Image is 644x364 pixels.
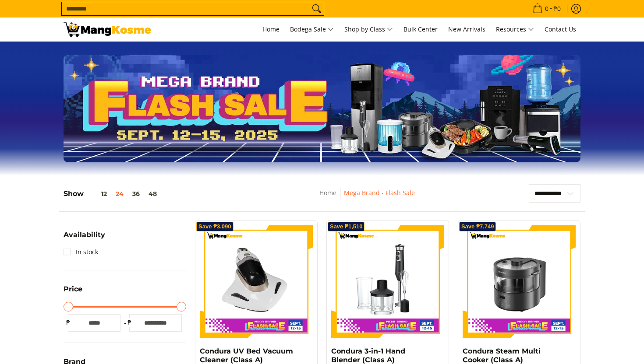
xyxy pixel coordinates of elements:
span: • [530,4,563,14]
img: MANG KOSME MEGA BRAND FLASH SALE: September 12-15, 2025 l Mang Kosme [64,22,151,37]
nav: Breadcrumbs [256,188,478,207]
summary: Open [64,286,82,299]
button: 24 [111,190,128,197]
a: In stock [64,245,98,259]
h5: Show [64,189,161,198]
span: Contact Us [545,25,576,33]
button: 36 [128,190,144,197]
button: 12 [84,190,111,197]
span: Bulk Center [403,25,438,33]
span: ₱ [64,318,72,327]
a: Home [319,189,336,197]
a: Home [258,17,284,41]
a: Mega Brand - Flash Sale [344,189,415,197]
a: Condura 3-in-1 Hand Blender (Class A) [331,347,405,364]
span: Price [64,286,82,293]
button: 48 [144,190,161,197]
span: Shop by Class [344,24,393,35]
a: Contact Us [540,17,580,41]
button: Search [310,2,324,15]
img: Condura 3-in-1 Hand Blender (Class A) [331,225,444,338]
span: Save ₱1,510 [330,224,363,229]
a: Condura Steam Multi Cooker (Class A) [463,347,541,364]
span: 0 [544,6,550,12]
span: Save ₱7,749 [461,224,494,229]
span: Availability [64,231,105,238]
a: Condura UV Bed Vacuum Cleaner (Class A) [200,347,293,364]
summary: Open [64,231,105,245]
a: Bulk Center [399,17,442,41]
span: ₱ [125,318,134,327]
span: Save ₱3,090 [198,224,231,229]
img: Condura UV Bed Vacuum Cleaner (Class A) [200,225,313,338]
span: ₱0 [552,6,562,12]
a: Resources [492,17,538,41]
span: Home [262,25,280,33]
a: New Arrivals [444,17,490,41]
span: Resources [496,24,534,35]
span: New Arrivals [448,25,485,33]
nav: Main Menu [160,17,580,41]
img: Condura Steam Multi Cooker (Class A) [463,225,576,338]
span: Bodega Sale [290,24,334,35]
a: Shop by Class [340,17,397,41]
a: Bodega Sale [286,17,338,41]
